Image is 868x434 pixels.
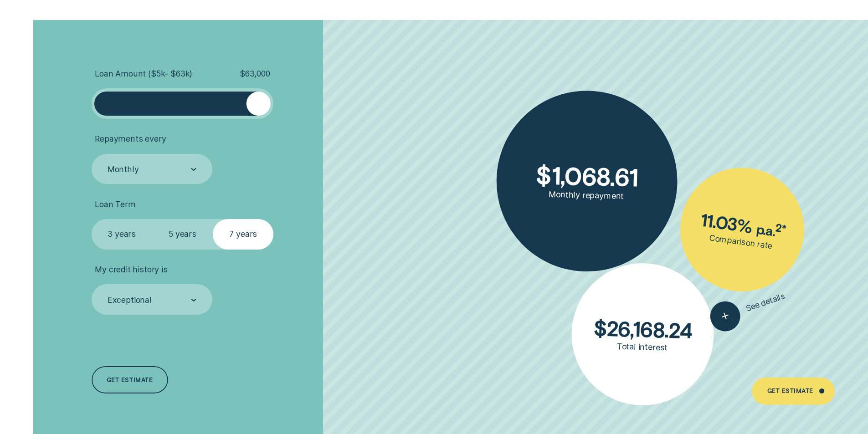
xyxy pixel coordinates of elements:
[745,291,786,314] span: See details
[240,69,270,79] span: $ 63,000
[92,366,168,393] a: Get estimate
[108,295,152,305] div: Exceptional
[95,199,135,209] span: Loan Term
[213,219,273,250] label: 7 years
[95,134,166,144] span: Repayments every
[95,69,192,79] span: Loan Amount ( $5k - $63k )
[706,282,790,335] button: See details
[92,219,152,250] label: 3 years
[108,164,139,174] div: Monthly
[152,219,213,250] label: 5 years
[95,265,167,275] span: My credit history is
[752,378,834,405] a: Get Estimate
